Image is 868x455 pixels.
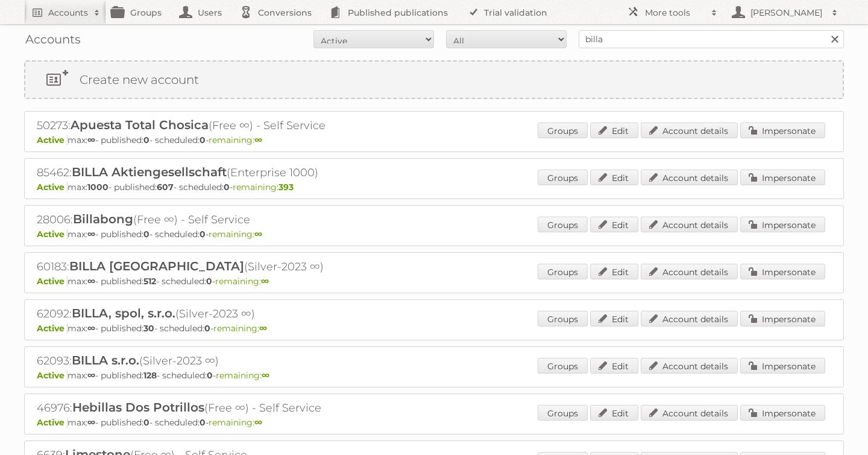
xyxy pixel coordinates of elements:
span: Active [37,276,68,287]
h2: 62092: (Silver-2023 ∞) [37,306,459,322]
a: Account details [641,122,738,138]
span: remaining: [216,370,269,381]
a: Edit [590,358,638,374]
a: Account details [641,217,738,232]
a: Create new account [25,62,843,98]
a: Account details [641,170,738,185]
a: Edit [590,122,638,138]
span: Active [37,182,68,192]
h2: Accounts [48,7,88,19]
a: Groups [538,170,588,185]
strong: 0 [143,229,149,240]
span: Active [37,417,68,428]
h2: More tools [645,7,705,19]
a: Account details [641,405,738,421]
a: Impersonate [740,311,825,326]
h2: 46976: (Free ∞) - Self Service [37,400,459,416]
span: Apuesta Total Chosica [71,118,209,132]
span: Active [37,323,68,334]
a: Edit [590,217,638,232]
span: BILLA [GEOGRAPHIC_DATA] [69,259,244,273]
a: Groups [538,405,588,421]
strong: 0 [143,417,149,428]
a: Impersonate [740,170,825,185]
strong: ∞ [254,417,262,428]
strong: ∞ [87,323,95,334]
p: max: - published: - scheduled: - [37,135,831,145]
a: Groups [538,122,588,138]
strong: 128 [143,370,157,381]
span: remaining: [215,276,269,287]
h2: 50273: (Free ∞) - Self Service [37,118,459,133]
a: Impersonate [740,217,825,232]
a: Groups [538,358,588,374]
a: Edit [590,311,638,326]
h2: 85462: (Enterprise 1000) [37,165,459,180]
span: Active [37,135,68,145]
a: Groups [538,217,588,232]
a: Impersonate [740,358,825,374]
strong: ∞ [87,370,95,381]
span: remaining: [233,182,294,192]
strong: 512 [143,276,156,287]
strong: ∞ [87,276,95,287]
a: Edit [590,264,638,279]
a: Edit [590,170,638,185]
strong: ∞ [262,370,269,381]
strong: 1000 [87,182,108,192]
p: max: - published: - scheduled: - [37,229,831,240]
h2: 60183: (Silver-2023 ∞) [37,259,459,275]
strong: ∞ [261,276,269,287]
a: Account details [641,311,738,326]
span: remaining: [209,229,262,240]
strong: 393 [278,182,294,192]
a: Impersonate [740,122,825,138]
span: Active [37,229,68,240]
h2: [PERSON_NAME] [747,7,826,19]
p: max: - published: - scheduled: - [37,276,831,287]
span: Billabong [73,212,133,226]
a: Groups [538,311,588,326]
strong: ∞ [254,135,262,145]
strong: ∞ [87,229,95,240]
span: BILLA Aktiengesellschaft [72,165,227,179]
span: Active [37,370,68,381]
h2: 28006: (Free ∞) - Self Service [37,212,459,227]
a: Account details [641,264,738,279]
h2: 62093: (Silver-2023 ∞) [37,353,459,369]
a: Impersonate [740,264,825,279]
span: BILLA s.r.o. [72,353,139,367]
a: Groups [538,264,588,279]
a: Account details [641,358,738,374]
strong: 30 [143,323,154,334]
strong: 0 [200,135,206,145]
span: Hebillas Dos Potrillos [72,400,204,415]
span: BILLA, spol, s.r.o. [72,306,175,320]
strong: 0 [143,135,149,145]
span: remaining: [209,135,262,145]
strong: 0 [224,182,230,192]
a: Impersonate [740,405,825,421]
strong: ∞ [254,229,262,240]
strong: 0 [207,370,213,381]
p: max: - published: - scheduled: - [37,417,831,428]
strong: 0 [206,276,212,287]
strong: 607 [157,182,174,192]
strong: ∞ [87,417,95,428]
strong: 0 [200,417,206,428]
strong: ∞ [87,135,95,145]
strong: 0 [204,323,210,334]
p: max: - published: - scheduled: - [37,370,831,381]
strong: ∞ [259,323,267,334]
a: Edit [590,405,638,421]
span: remaining: [213,323,267,334]
p: max: - published: - scheduled: - [37,323,831,334]
p: max: - published: - scheduled: - [37,182,831,192]
strong: 0 [200,229,206,240]
span: remaining: [209,417,262,428]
